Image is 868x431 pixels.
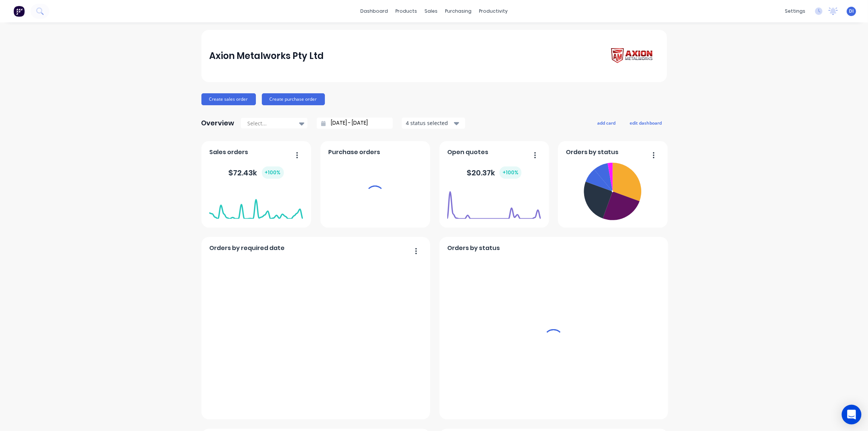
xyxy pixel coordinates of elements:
div: Open Intercom Messenger [842,405,862,425]
img: Factory [13,6,25,17]
div: Overview [201,116,235,131]
button: edit dashboard [625,118,667,128]
div: sales [421,6,441,17]
span: Open quotes [447,148,488,157]
div: productivity [475,6,511,17]
span: Orders by status [566,148,618,157]
div: $ 72.43k [229,166,284,179]
div: $ 20.37k [467,166,521,179]
button: add card [593,118,621,128]
button: 4 status selected [402,118,465,129]
div: products [392,6,421,17]
div: purchasing [441,6,475,17]
img: Axion Metalworks Pty Ltd [607,46,659,67]
a: dashboard [357,6,392,17]
span: DI [849,8,854,15]
span: Purchase orders [328,148,380,157]
div: + 100 % [262,166,284,179]
button: Create sales order [201,93,256,105]
div: 4 status selected [406,119,453,127]
div: settings [781,6,809,17]
button: Create purchase order [262,93,325,105]
div: + 100 % [499,166,521,179]
div: Axion Metalworks Pty Ltd [209,49,324,63]
span: Sales orders [209,148,248,157]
